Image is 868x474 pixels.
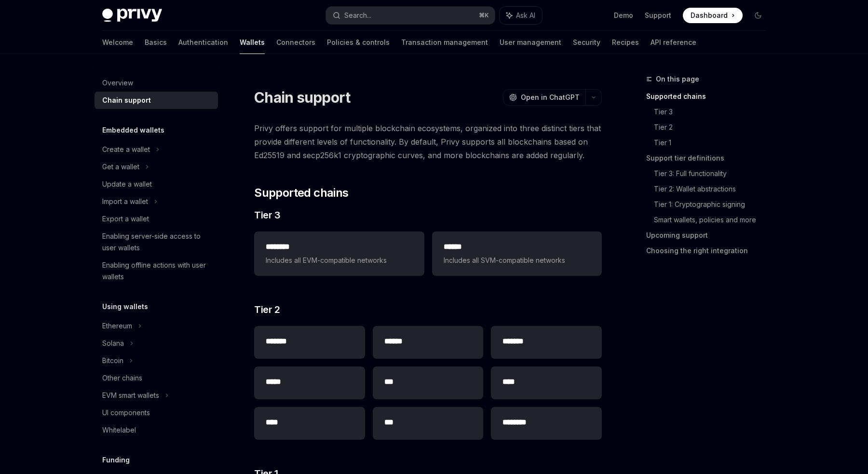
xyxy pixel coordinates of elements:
[102,355,123,366] div: Bitcoin
[654,212,773,228] a: Smart wallets, policies and more
[503,89,585,106] button: Open in ChatGPT
[102,372,142,384] div: Other chains
[654,197,773,212] a: Tier 1: Cryptographic signing
[656,73,699,85] span: On this page
[102,178,152,190] div: Update a wallet
[95,176,218,193] a: Update a wallet
[102,230,212,254] div: Enabling server-side access to user wallets
[344,10,371,21] div: Search...
[646,228,773,243] a: Upcoming support
[102,9,162,22] img: dark logo
[254,122,602,162] span: Privy offers support for multiple blockchain ecosystems, organized into three distinct tiers that...
[254,208,280,222] span: Tier 3
[654,166,773,181] a: Tier 3: Full functionality
[95,421,218,439] a: Whitelabel
[95,228,218,257] a: Enabling server-side access to user wallets
[401,31,488,54] a: Transaction management
[102,259,212,283] div: Enabling offline actions with user wallets
[102,124,164,136] h5: Embedded wallets
[646,150,773,166] a: Support tier definitions
[254,89,350,106] h1: Chain support
[654,135,773,150] a: Tier 1
[95,92,218,109] a: Chain support
[102,301,148,312] h5: Using wallets
[102,390,159,401] div: EVM smart wallets
[750,8,766,23] button: Toggle dark mode
[326,7,495,24] button: Search...⌘K
[516,11,535,20] span: Ask AI
[651,31,696,54] a: API reference
[95,369,218,387] a: Other chains
[102,196,148,207] div: Import a wallet
[102,213,149,225] div: Export a wallet
[95,404,218,421] a: UI components
[573,31,600,54] a: Security
[691,11,728,20] span: Dashboard
[102,454,130,466] h5: Funding
[683,8,743,23] a: Dashboard
[254,231,424,276] a: **** ***Includes all EVM-compatible networks
[254,303,280,316] span: Tier 2
[102,338,124,349] div: Solana
[178,31,228,54] a: Authentication
[654,104,773,120] a: Tier 3
[612,31,639,54] a: Recipes
[444,255,590,266] span: Includes all SVM-compatible networks
[102,407,150,419] div: UI components
[102,424,136,436] div: Whitelabel
[102,161,139,173] div: Get a wallet
[654,181,773,197] a: Tier 2: Wallet abstractions
[102,320,132,332] div: Ethereum
[521,93,580,102] span: Open in ChatGPT
[614,11,633,20] a: Demo
[102,95,151,106] div: Chain support
[240,31,265,54] a: Wallets
[95,257,218,285] a: Enabling offline actions with user wallets
[432,231,602,276] a: **** *Includes all SVM-compatible networks
[254,185,348,201] span: Supported chains
[479,12,489,19] span: ⌘ K
[95,210,218,228] a: Export a wallet
[645,11,671,20] a: Support
[646,243,773,258] a: Choosing the right integration
[102,144,150,155] div: Create a wallet
[646,89,773,104] a: Supported chains
[95,74,218,92] a: Overview
[102,77,133,89] div: Overview
[654,120,773,135] a: Tier 2
[145,31,167,54] a: Basics
[500,31,561,54] a: User management
[102,31,133,54] a: Welcome
[327,31,390,54] a: Policies & controls
[500,7,542,24] button: Ask AI
[276,31,315,54] a: Connectors
[266,255,412,266] span: Includes all EVM-compatible networks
